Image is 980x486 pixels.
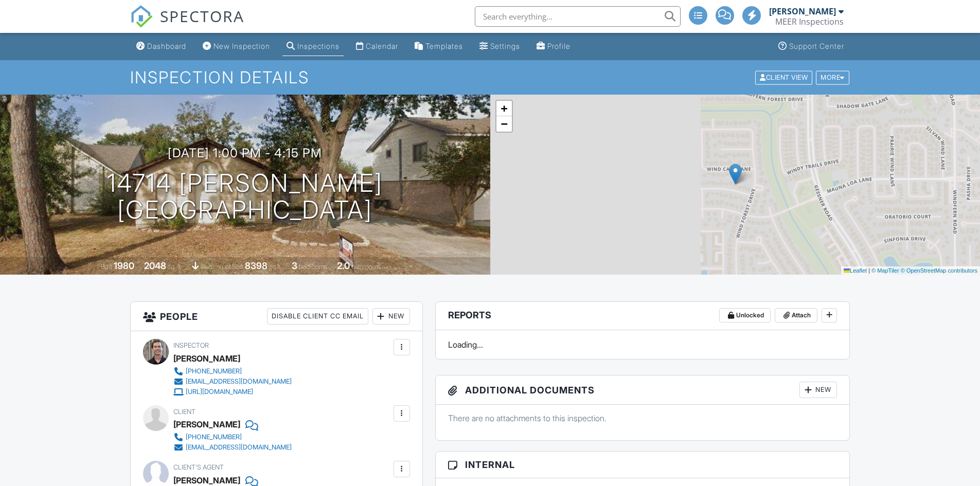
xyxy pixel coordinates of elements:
span: Client's Agent [173,463,224,471]
div: Settings [490,42,520,50]
span: Lot Size [222,263,243,271]
a: [EMAIL_ADDRESS][DOMAIN_NAME] [173,376,292,387]
div: [EMAIL_ADDRESS][DOMAIN_NAME] [186,443,292,452]
a: Support Center [774,37,848,56]
div: 8398 [245,260,268,271]
div: 2048 [144,260,166,271]
span: SPECTORA [160,5,244,27]
a: SPECTORA [130,14,244,35]
div: 1980 [114,260,134,271]
div: Dashboard [147,42,186,50]
div: [PHONE_NUMBER] [186,367,242,375]
div: 3 [292,260,297,271]
span: − [501,117,507,130]
span: slab [201,263,212,271]
span: sq.ft. [269,263,282,271]
a: Dashboard [132,37,190,56]
div: 2.0 [337,260,350,271]
div: [EMAIL_ADDRESS][DOMAIN_NAME] [186,377,292,386]
a: © MapTiler [871,267,899,274]
a: [PHONE_NUMBER] [173,432,292,442]
a: Inspections [282,37,344,56]
div: Disable Client CC Email [267,308,368,325]
a: [PHONE_NUMBER] [173,366,292,376]
div: [URL][DOMAIN_NAME] [186,388,253,396]
a: Leaflet [844,267,867,274]
a: Zoom out [496,116,512,132]
p: There are no attachments to this inspection. [448,412,838,424]
a: Profile [532,37,575,56]
div: More [816,70,849,84]
h3: [DATE] 1:00 pm - 4:15 pm [168,146,322,160]
span: + [501,102,507,115]
a: New Inspection [199,37,274,56]
div: Templates [425,42,463,50]
img: Marker [729,164,742,185]
span: Client [173,408,195,416]
div: MEER Inspections [775,16,844,27]
h3: Additional Documents [436,375,850,405]
img: The Best Home Inspection Software - Spectora [130,5,153,28]
span: Inspector [173,341,209,349]
h3: People [131,302,422,331]
div: New [372,308,410,325]
a: Zoom in [496,101,512,116]
a: [URL][DOMAIN_NAME] [173,387,292,397]
a: Client View [754,73,815,81]
div: Calendar [366,42,398,50]
input: Search everything... [475,6,681,27]
a: Settings [475,37,524,56]
span: sq. ft. [168,263,182,271]
span: | [868,267,870,274]
div: [PHONE_NUMBER] [186,433,242,441]
div: New [799,382,837,398]
div: Support Center [789,42,844,50]
div: Client View [755,70,812,84]
div: New Inspection [213,42,270,50]
div: Profile [547,42,571,50]
h1: Inspection Details [130,68,850,86]
span: bedrooms [299,263,327,271]
div: Inspections [297,42,340,50]
div: [PERSON_NAME] [173,417,240,432]
span: Built [101,263,112,271]
h1: 14714 [PERSON_NAME] [GEOGRAPHIC_DATA] [107,170,383,224]
a: Calendar [352,37,402,56]
span: bathrooms [351,263,381,271]
h3: Internal [436,452,850,478]
div: [PERSON_NAME] [769,6,836,16]
a: [EMAIL_ADDRESS][DOMAIN_NAME] [173,442,292,453]
a: Templates [411,37,467,56]
a: © OpenStreetMap contributors [901,267,977,274]
div: [PERSON_NAME] [173,351,240,366]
